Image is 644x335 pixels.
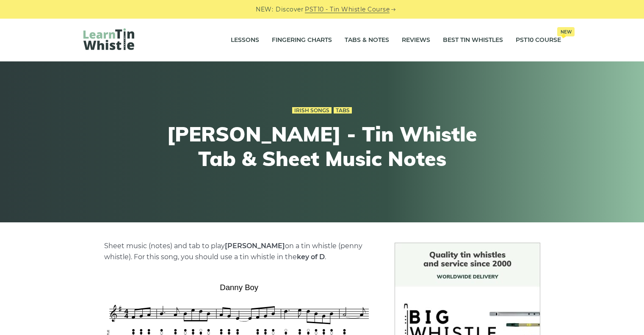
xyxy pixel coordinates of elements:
a: Tabs & Notes [345,30,389,51]
a: Best Tin Whistles [443,30,503,51]
a: Irish Songs [292,107,332,114]
a: Fingering Charts [272,30,332,51]
a: Reviews [402,30,430,51]
span: New [557,27,575,36]
strong: key of D [297,253,325,261]
a: Lessons [231,30,259,51]
h1: [PERSON_NAME] - Tin Whistle Tab & Sheet Music Notes [166,122,478,171]
strong: [PERSON_NAME] [225,242,285,250]
a: PST10 CourseNew [516,30,561,51]
p: Sheet music (notes) and tab to play on a tin whistle (penny whistle). For this song, you should u... [104,241,374,263]
img: LearnTinWhistle.com [83,28,134,50]
a: Tabs [334,107,352,114]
